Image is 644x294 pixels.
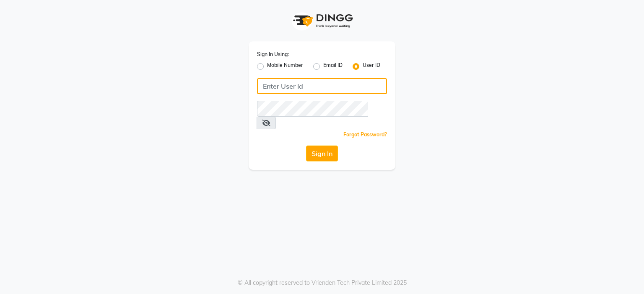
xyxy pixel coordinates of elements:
label: Sign In Using: [257,51,289,58]
label: Mobile Number [267,61,303,72]
a: Forgot Password? [343,131,387,138]
label: User ID [363,61,380,72]
input: Username [257,78,387,94]
img: logo1.svg [288,8,356,33]
input: Username [257,101,368,117]
button: Sign In [306,146,338,161]
label: Email ID [323,61,343,72]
